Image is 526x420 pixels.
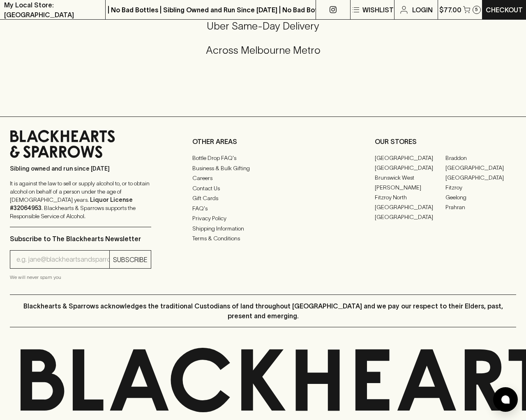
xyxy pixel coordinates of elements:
[192,234,334,244] a: Terms & Conditions
[375,163,445,173] a: [GEOGRAPHIC_DATA]
[16,253,109,266] input: e.g. jane@blackheartsandsparrows.com.au
[10,43,516,57] h5: Across Melbourne Metro
[375,183,445,192] a: [PERSON_NAME]
[445,173,516,183] a: [GEOGRAPHIC_DATA]
[10,273,151,281] p: We will never spam you
[192,214,334,224] a: Privacy Policy
[192,203,334,213] a: FAQ's
[501,395,510,404] img: bubble-icon
[375,202,445,212] a: [GEOGRAPHIC_DATA]
[445,202,516,212] a: Prahran
[375,212,445,222] a: [GEOGRAPHIC_DATA]
[192,183,334,193] a: Contact Us
[375,153,445,163] a: [GEOGRAPHIC_DATA]
[375,192,445,202] a: Fitzroy North
[16,301,510,321] p: Blackhearts & Sparrows acknowledges the traditional Custodians of land throughout [GEOGRAPHIC_DAT...
[445,153,516,163] a: Braddon
[192,173,334,183] a: Careers
[10,179,151,220] p: It is against the law to sell or supply alcohol to, or to obtain alcohol on behalf of a person un...
[439,5,461,15] p: $77.00
[445,163,516,173] a: [GEOGRAPHIC_DATA]
[362,5,394,15] p: Wishlist
[375,137,516,146] p: OUR STORES
[192,194,334,203] a: Gift Cards
[113,255,148,265] p: SUBSCRIBE
[445,183,516,192] a: Fitzroy
[486,5,523,15] p: Checkout
[412,5,433,15] p: Login
[192,153,334,163] a: Bottle Drop FAQ's
[10,19,516,33] h5: Uber Same-Day Delivery
[110,251,151,268] button: SUBSCRIBE
[10,234,151,244] p: Subscribe to The Blackhearts Newsletter
[10,164,151,173] p: Sibling owned and run since [DATE]
[192,137,334,146] p: OTHER AREAS
[375,173,445,183] a: Brunswick West
[445,192,516,202] a: Geelong
[475,7,478,12] p: 5
[192,163,334,173] a: Business & Bulk Gifting
[192,224,334,233] a: Shipping Information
